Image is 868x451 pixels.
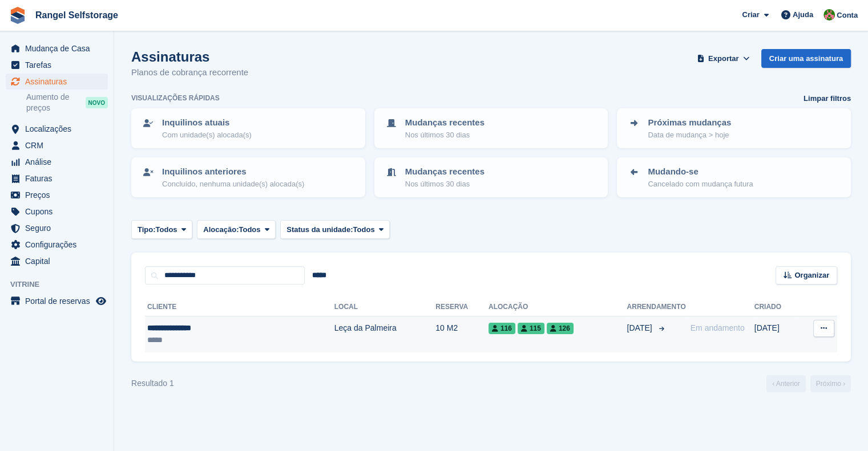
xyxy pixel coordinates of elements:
[280,220,390,239] button: Status da unidade: Todos
[9,7,26,24] img: stora-icon-8386f47178a22dfd0bd8f6a31ec36ba5ce8667c1dd55bd0f319d3a0aa187defe.svg
[25,137,94,153] span: CRM
[6,121,108,137] a: menu
[793,9,813,21] span: Ajuda
[162,165,304,178] p: Inquilinos anteriores
[94,294,108,308] a: Loja de pré-visualização
[823,9,835,21] img: Nuno Couto
[518,323,544,334] span: 115
[764,375,853,392] nav: Page
[405,165,485,178] p: Mudanças recentes
[162,178,304,190] p: Concluído, nenhuma unidade(s) alocada(s)
[6,137,108,153] a: menu
[25,220,94,236] span: Seguro
[25,293,94,309] span: Portal de reservas
[547,323,574,334] span: 126
[6,293,108,309] a: menu
[25,204,94,220] span: Cupons
[162,129,252,141] p: Com unidade(s) alocada(s)
[648,178,753,190] p: Cancelado com mudança futura
[488,323,515,334] span: 116
[618,109,850,147] a: Próximas mudanças Data de mudança > hoje
[810,375,851,392] a: Próximo
[25,237,94,253] span: Configurações
[138,224,156,235] span: Tipo:
[25,121,94,137] span: Localizações
[26,92,86,113] span: Aumento de preços
[132,109,364,147] a: Inquilinos atuais Com unidade(s) alocada(s)
[334,298,436,316] th: Local
[618,159,850,196] a: Mudando-se Cancelado com mudança futura
[435,298,488,316] th: Reserva
[766,375,806,392] a: Anterior
[837,10,858,21] span: Conta
[162,116,252,129] p: Inquilinos atuais
[376,109,607,147] a: Mudanças recentes Nos últimos 30 dias
[648,165,753,178] p: Mudando-se
[376,159,607,196] a: Mudanças recentes Nos últimos 30 dias
[156,224,177,235] span: Todos
[25,187,94,203] span: Preços
[405,129,485,141] p: Nos últimos 30 dias
[353,224,375,235] span: Todos
[695,49,752,68] button: Exportar
[31,6,123,25] a: Rangel Selfstorage
[131,66,248,79] p: Planos de cobrança recorrente
[761,49,851,68] a: Criar uma assinatura
[10,279,114,290] span: Vitrine
[25,40,94,56] span: Mudança de Casa
[742,9,759,21] span: Criar
[6,187,108,203] a: menu
[794,270,829,281] span: Organizar
[25,154,94,170] span: Análise
[754,316,798,352] td: [DATE]
[131,220,192,239] button: Tipo: Todos
[25,57,94,73] span: Tarefas
[197,220,276,239] button: Alocação: Todos
[6,253,108,269] a: menu
[6,204,108,220] a: menu
[6,57,108,73] a: menu
[405,116,485,129] p: Mudanças recentes
[804,93,851,104] a: Limpar filtros
[648,129,731,141] p: Data de mudança > hoje
[627,298,685,316] th: Arrendamento
[6,154,108,170] a: menu
[132,159,364,196] a: Inquilinos anteriores Concluído, nenhuma unidade(s) alocada(s)
[488,298,627,316] th: Alocação
[648,116,731,129] p: Próximas mudanças
[286,224,353,235] span: Status da unidade:
[86,97,108,108] div: NOVO
[131,93,220,103] h6: Visualizações rápidas
[691,323,745,332] span: Em andamento
[131,377,174,389] div: Resultado 1
[131,49,248,64] h1: Assinaturas
[6,220,108,236] a: menu
[6,237,108,253] a: menu
[203,224,239,235] span: Alocação:
[6,40,108,56] a: menu
[145,298,334,316] th: Cliente
[435,316,488,352] td: 10 M2
[627,322,654,334] span: [DATE]
[25,170,94,186] span: Faturas
[708,53,738,64] span: Exportar
[239,224,260,235] span: Todos
[754,298,798,316] th: Criado
[6,170,108,186] a: menu
[405,178,485,190] p: Nos últimos 30 dias
[6,74,108,90] a: menu
[25,74,94,90] span: Assinaturas
[334,316,436,352] td: Leça da Palmeira
[26,91,108,114] a: Aumento de preços NOVO
[25,253,94,269] span: Capital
